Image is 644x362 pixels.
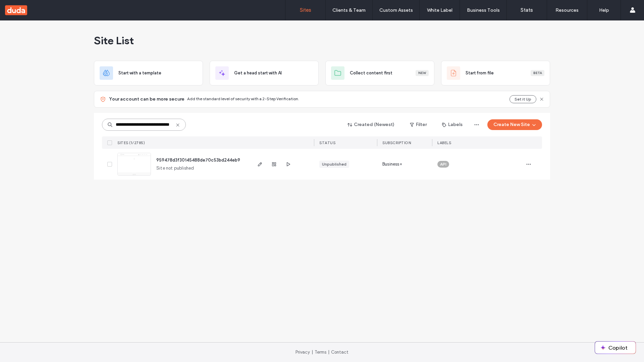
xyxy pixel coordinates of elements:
span: Collect content first [350,70,392,76]
a: Privacy [296,350,310,355]
label: Sites [300,7,311,13]
a: Terms [315,350,326,355]
label: Stats [521,7,533,13]
span: SITES (1/2785) [117,140,145,145]
span: Your account can be more secure [109,96,184,103]
label: Business Tools [467,7,500,13]
div: Get a head start with AI [210,61,319,85]
div: Beta [531,70,544,76]
div: Collect content firstNew [325,61,434,85]
span: Business+ [382,161,402,168]
span: Site List [94,34,134,47]
button: Created (Newest) [342,119,400,130]
button: Filter [403,119,433,130]
button: Create New Site [487,119,542,130]
span: Site not published [156,165,194,172]
span: LABELS [437,140,451,145]
div: New [416,70,429,76]
span: SUBSCRIPTION [382,140,411,145]
label: White Label [427,7,452,13]
span: Add the standard level of security with a 2-Step Verification. [187,96,299,101]
span: Start with a template [118,70,161,76]
button: Copilot [595,342,636,354]
span: | [312,350,313,355]
a: 959478d3f30145488de70c53bd244eb9 [156,158,240,163]
label: Custom Assets [379,7,413,13]
label: Resources [555,7,579,13]
div: Unpublished [322,161,346,167]
div: Start with a template [94,61,203,85]
label: Help [599,7,609,13]
div: Start from fileBeta [441,61,550,85]
span: STATUS [319,140,335,145]
span: | [328,350,329,355]
a: Contact [331,350,348,355]
label: Clients & Team [332,7,366,13]
button: Labels [436,119,469,130]
span: Get a head start with AI [234,70,282,76]
span: Start from file [466,70,494,76]
button: Set it Up [509,95,536,103]
span: API [440,161,446,167]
